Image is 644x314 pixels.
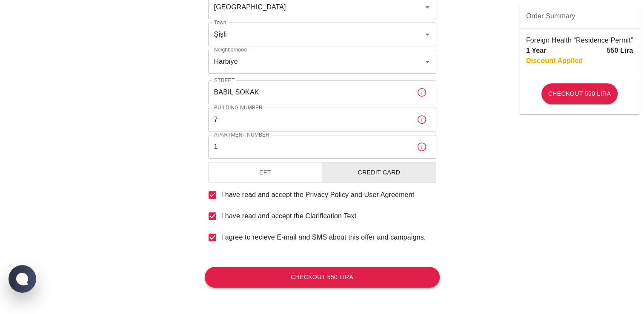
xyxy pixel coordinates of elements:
[421,1,433,13] button: Open
[421,29,433,40] button: Open
[221,190,415,200] span: I have read and accept the Privacy Policy and User Agreement
[221,232,426,243] span: I agree to recieve E-mail and SMS about this offer and campaigns.
[214,46,247,53] label: Neighborhood
[214,77,235,84] label: Street
[208,162,323,183] button: EFT
[607,46,633,56] p: 550 Lira
[526,56,583,66] p: Discount Applied
[526,35,633,46] p: Foreign Health “Residence Permit”
[322,162,436,183] button: Credit Card
[421,56,433,68] button: Open
[214,131,269,138] label: Apartment Number
[214,104,263,111] label: Building Number
[221,211,357,221] span: I have read and accept the Clarification Text
[526,46,547,56] p: 1 Year
[541,83,618,104] button: Checkout 550 Lira
[214,19,226,26] label: Town
[205,267,440,288] button: Checkout 550 Lira
[526,11,633,21] span: Order Summary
